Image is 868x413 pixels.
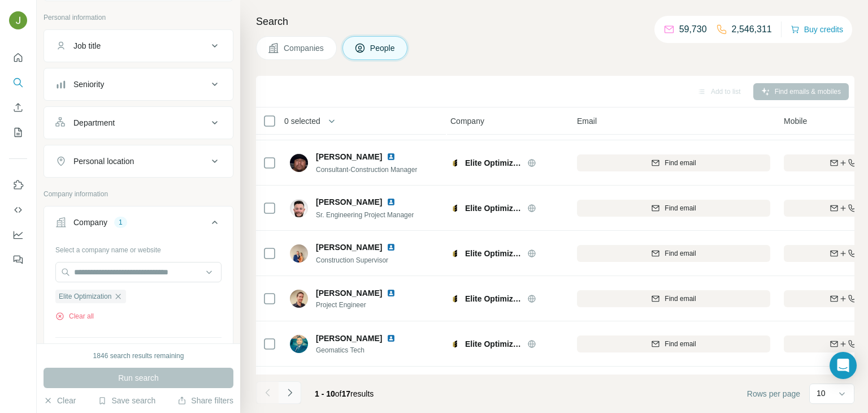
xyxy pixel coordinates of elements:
[9,200,27,220] button: Use Surfe API
[44,209,233,240] button: Company1
[387,334,396,343] img: LinkedIn logo
[577,245,770,262] button: Find email
[370,42,396,54] span: People
[387,289,396,298] img: LinkedIn logo
[665,203,696,213] span: Find email
[55,240,222,255] div: Select a company name or website
[665,294,696,304] span: Find email
[387,197,396,206] img: LinkedIn logo
[450,339,459,349] img: Logo of Elite Optimization
[450,204,459,213] img: Logo of Elite Optimization
[284,42,325,54] span: Companies
[316,242,382,253] span: [PERSON_NAME]
[98,395,155,406] button: Save search
[577,290,770,307] button: Find email
[315,389,374,398] span: results
[290,154,308,172] img: Avatar
[9,97,27,118] button: Enrich CSV
[290,335,308,353] img: Avatar
[747,388,800,399] span: Rows per page
[387,243,396,252] img: LinkedIn logo
[335,389,342,398] span: of
[450,158,459,167] img: Logo of Elite Optimization
[9,175,27,195] button: Use Surfe on LinkedIn
[9,72,27,93] button: Search
[73,217,107,228] div: Company
[465,203,522,214] span: Elite Optimization
[284,115,320,127] span: 0 selected
[316,300,409,310] span: Project Engineer
[290,290,308,308] img: Avatar
[44,395,76,406] button: Clear
[44,12,233,23] p: Personal information
[316,256,388,264] span: Construction Supervisor
[679,23,707,36] p: 59,730
[290,244,308,263] img: Avatar
[9,225,27,245] button: Dashboard
[450,249,459,258] img: Logo of Elite Optimization
[73,156,134,167] div: Personal location
[817,388,826,399] p: 10
[316,345,409,355] span: Geomatics Tech
[44,109,233,136] button: Department
[665,248,696,259] span: Find email
[256,14,854,29] h4: Search
[44,148,233,175] button: Personal location
[279,381,301,404] button: Navigate to next page
[316,287,382,299] span: [PERSON_NAME]
[9,249,27,270] button: Feedback
[93,351,184,361] div: 1846 search results remaining
[290,199,308,217] img: Avatar
[830,352,857,379] div: Open Intercom Messenger
[59,291,111,302] span: Elite Optimization
[73,117,115,128] div: Department
[465,157,522,169] span: Elite Optimization
[44,32,233,59] button: Job title
[316,196,382,208] span: [PERSON_NAME]
[114,217,127,227] div: 1
[577,200,770,217] button: Find email
[316,333,382,344] span: [PERSON_NAME]
[665,339,696,349] span: Find email
[73,79,104,90] div: Seniority
[784,115,807,127] span: Mobile
[450,115,484,127] span: Company
[9,11,27,29] img: Avatar
[342,389,351,398] span: 17
[577,335,770,352] button: Find email
[44,189,233,199] p: Company information
[465,293,522,304] span: Elite Optimization
[577,154,770,171] button: Find email
[44,71,233,98] button: Seniority
[55,311,94,321] button: Clear all
[9,122,27,143] button: My lists
[73,40,101,51] div: Job title
[387,152,396,161] img: LinkedIn logo
[315,389,335,398] span: 1 - 10
[316,151,382,162] span: [PERSON_NAME]
[177,395,233,406] button: Share filters
[577,115,597,127] span: Email
[791,21,843,37] button: Buy credits
[732,23,772,36] p: 2,546,311
[316,211,414,219] span: Sr. Engineering Project Manager
[465,338,522,350] span: Elite Optimization
[450,294,459,303] img: Logo of Elite Optimization
[9,48,27,68] button: Quick start
[316,166,417,174] span: Consultant-Construction Manager
[465,248,522,259] span: Elite Optimization
[665,158,696,168] span: Find email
